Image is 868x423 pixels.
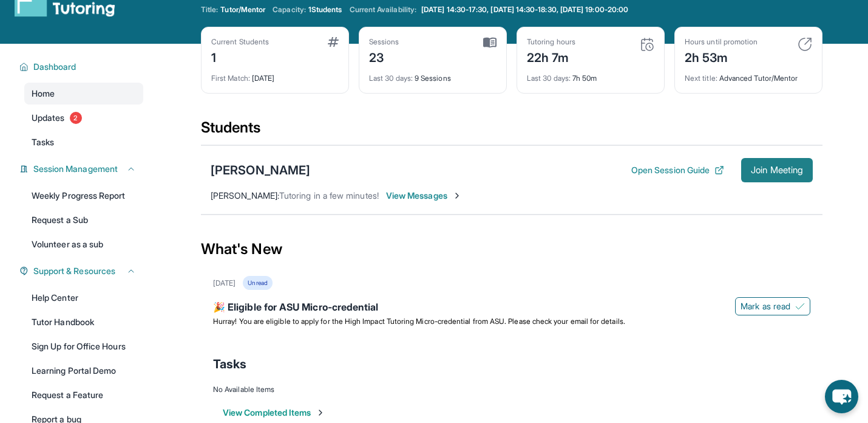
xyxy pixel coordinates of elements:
span: Current Availability: [350,5,416,15]
div: 9 Sessions [369,66,497,83]
img: card [640,37,654,52]
span: Home [32,88,55,100]
a: Request a Feature [24,384,143,406]
div: [DATE] [211,66,339,83]
div: Current Students [211,37,269,47]
span: Dashboard [33,61,76,73]
img: Mark as read [795,301,805,311]
span: Support & Resources [33,265,115,277]
a: Learning Portal Demo [24,360,143,382]
a: Updates2 [24,107,143,129]
div: 7h 50m [527,66,654,83]
button: Support & Resources [29,265,136,277]
div: What's New [201,222,822,276]
div: [PERSON_NAME] [211,162,310,179]
span: 1 Students [308,5,342,15]
button: Mark as read [735,297,810,315]
span: Join Meeting [751,167,803,174]
span: View Messages [386,190,462,202]
div: No Available Items [213,385,810,394]
button: View Completed Items [223,407,325,419]
span: Tasks [32,136,54,148]
div: Advanced Tutor/Mentor [685,66,812,83]
span: 2 [70,112,82,124]
button: chat-button [825,380,858,413]
img: card [798,37,812,52]
div: Unread [243,276,272,290]
span: First Match : [211,74,250,83]
span: Mark as read [741,300,790,312]
button: Open Session Guide [631,164,724,176]
a: Volunteer as a sub [24,233,143,255]
button: Dashboard [29,61,136,73]
span: Capacity: [273,5,306,15]
a: [DATE] 14:30-17:30, [DATE] 14:30-18:30, [DATE] 19:00-20:00 [419,5,631,15]
span: Last 30 days : [527,74,571,83]
span: Tutor/Mentor [220,5,265,15]
span: Session Management [33,163,118,175]
button: Session Management [29,163,136,175]
div: 2h 53m [685,47,758,66]
div: Hours until promotion [685,37,758,47]
span: Last 30 days : [369,74,413,83]
img: Chevron-Right [452,191,462,201]
a: Request a Sub [24,209,143,231]
span: Next title : [685,74,717,83]
a: Tutor Handbook [24,311,143,333]
span: [DATE] 14:30-17:30, [DATE] 14:30-18:30, [DATE] 19:00-20:00 [421,5,628,15]
div: 1 [211,47,269,66]
span: [PERSON_NAME] : [211,190,279,201]
div: [DATE] [213,278,236,288]
a: Home [24,83,143,105]
a: Weekly Progress Report [24,185,143,207]
div: 23 [369,47,399,66]
span: Tasks [213,356,246,373]
span: Hurray! You are eligible to apply for the High Impact Tutoring Micro-credential from ASU. Please ... [213,317,625,326]
div: 🎉 Eligible for ASU Micro-credential [213,300,810,317]
span: Tutoring in a few minutes! [279,190,379,201]
div: 22h 7m [527,47,575,66]
span: Title: [201,5,218,15]
span: Updates [32,112,65,124]
a: Help Center [24,287,143,309]
div: Students [201,118,822,145]
a: Tasks [24,131,143,153]
a: Sign Up for Office Hours [24,335,143,357]
div: Tutoring hours [527,37,575,47]
img: card [483,37,497,48]
button: Join Meeting [741,158,813,182]
div: Sessions [369,37,399,47]
img: card [328,37,339,47]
